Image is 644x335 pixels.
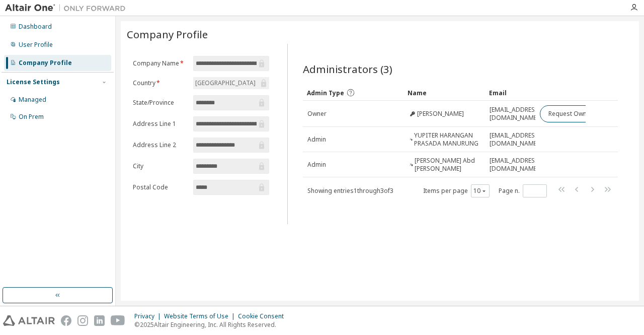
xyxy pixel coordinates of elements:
[19,23,52,31] div: Dashboard
[417,110,464,118] span: [PERSON_NAME]
[473,187,487,195] button: 10
[307,89,344,97] span: Admin Type
[194,78,257,89] div: [GEOGRAPHIC_DATA]
[94,315,105,326] img: linkedin.svg
[19,96,46,104] div: Managed
[133,141,187,149] label: Address Line 2
[193,77,269,89] div: [GEOGRAPHIC_DATA]
[499,184,547,197] span: Page n.
[3,315,55,326] img: altair_logo.svg
[7,78,60,86] div: License Settings
[303,62,392,76] span: Administrators (3)
[489,85,531,101] div: Email
[414,131,480,148] span: YUPITER HARANGAN PRASADA MANURUNG
[307,186,393,195] span: Showing entries 1 through 3 of 3
[540,105,625,122] button: Request Owner Change
[133,120,187,128] label: Address Line 1
[490,131,540,148] span: [EMAIL_ADDRESS][DOMAIN_NAME]
[133,162,187,170] label: City
[307,110,327,118] span: Owner
[134,320,290,329] p: © 2025 Altair Engineering, Inc. All Rights Reserved.
[77,315,88,326] img: instagram.svg
[111,315,125,326] img: youtube.svg
[408,85,481,101] div: Name
[133,183,187,191] label: Postal Code
[133,59,187,68] label: Company Name
[19,59,72,67] div: Company Profile
[490,106,540,122] span: [EMAIL_ADDRESS][DOMAIN_NAME]
[19,41,53,49] div: User Profile
[5,3,131,13] img: Altair One
[238,312,290,320] div: Cookie Consent
[307,136,326,144] span: Admin
[164,312,238,320] div: Website Terms of Use
[19,113,44,121] div: On Prem
[490,157,540,173] span: [EMAIL_ADDRESS][DOMAIN_NAME]
[307,161,326,169] span: Admin
[127,27,208,41] span: Company Profile
[423,184,490,197] span: Items per page
[134,312,164,320] div: Privacy
[415,157,480,173] span: [PERSON_NAME] Abd [PERSON_NAME]
[133,79,187,87] label: Country
[133,99,187,107] label: State/Province
[61,315,71,326] img: facebook.svg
